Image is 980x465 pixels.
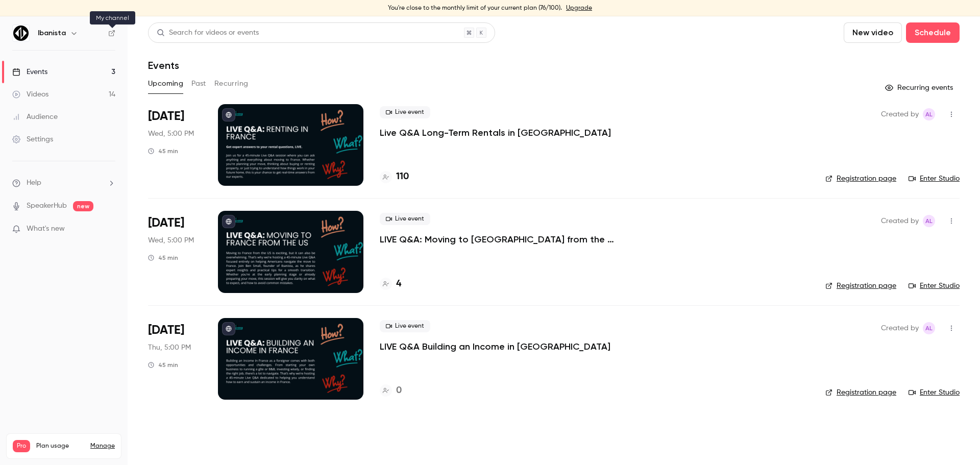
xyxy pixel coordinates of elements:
[103,225,115,234] iframe: Noticeable Trigger
[148,104,202,186] div: Oct 1 Wed, 5:00 PM (Europe/London)
[148,211,202,292] div: Oct 22 Wed, 5:00 PM (Europe/London)
[380,106,430,118] span: Live event
[148,129,194,139] span: Wed, 5:00 PM
[881,322,919,334] span: Created by
[148,318,202,400] div: Nov 6 Thu, 5:00 PM (Europe/London)
[90,442,115,450] a: Manage
[12,89,48,100] div: Videos
[13,25,29,41] img: Ibanista
[36,442,84,450] span: Plan usage
[148,342,191,353] span: Thu, 5:00 PM
[157,28,259,38] div: Search for videos or events
[380,170,409,184] a: 110
[27,201,67,211] a: SpeakerHub
[380,233,686,246] a: LIVE Q&A: Moving to [GEOGRAPHIC_DATA] from the [GEOGRAPHIC_DATA]
[566,4,592,12] a: Upgrade
[12,178,115,188] li: help-dropdown-opener
[13,440,30,452] span: Pro
[396,384,402,398] h4: 0
[380,340,610,353] a: LIVE Q&A Building an Income in [GEOGRAPHIC_DATA]
[27,224,65,234] span: What's new
[925,322,933,334] span: AL
[925,108,933,120] span: AL
[148,361,178,369] div: 45 min
[148,147,178,155] div: 45 min
[923,215,935,227] span: Alexandra Lhomond
[38,28,66,38] h6: Ibanista
[844,22,902,43] button: New video
[825,387,896,398] a: Registration page
[396,170,409,184] h4: 110
[148,254,178,262] div: 45 min
[925,215,933,227] span: AL
[148,76,183,92] button: Upcoming
[380,213,430,225] span: Live event
[825,281,896,291] a: Registration page
[148,322,184,338] span: [DATE]
[923,108,935,120] span: Alexandra Lhomond
[73,201,93,211] span: new
[148,59,179,71] h1: Events
[881,108,919,120] span: Created by
[380,277,401,291] a: 4
[380,384,402,398] a: 0
[191,76,206,92] button: Past
[909,174,960,184] a: Enter Studio
[148,215,184,231] span: [DATE]
[12,112,58,122] div: Audience
[148,108,184,125] span: [DATE]
[906,22,960,43] button: Schedule
[27,178,41,188] span: Help
[12,67,47,77] div: Events
[380,320,430,332] span: Live event
[880,80,960,96] button: Recurring events
[923,322,935,334] span: Alexandra Lhomond
[148,235,194,246] span: Wed, 5:00 PM
[214,76,249,92] button: Recurring
[909,281,960,291] a: Enter Studio
[396,277,401,291] h4: 4
[12,134,53,144] div: Settings
[881,215,919,227] span: Created by
[380,127,611,139] a: Live Q&A Long-Term Rentals in [GEOGRAPHIC_DATA]
[909,387,960,398] a: Enter Studio
[825,174,896,184] a: Registration page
